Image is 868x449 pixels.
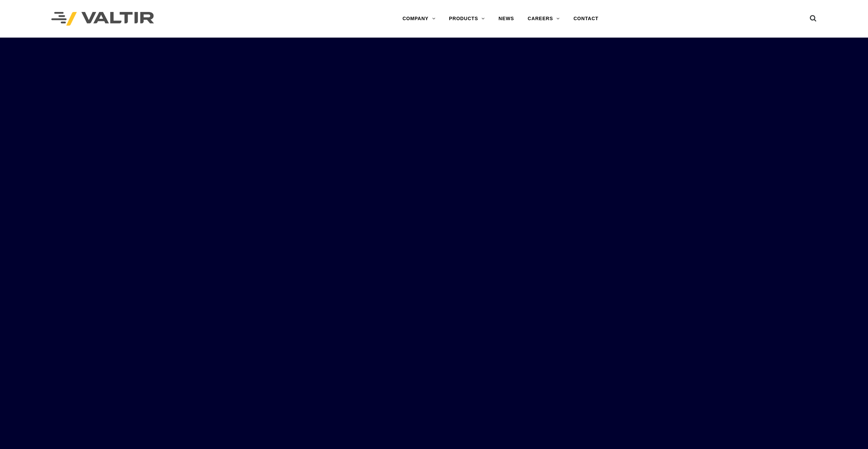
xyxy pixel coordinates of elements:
a: PRODUCTS [442,12,492,26]
a: CAREERS [521,12,567,26]
a: COMPANY [396,12,442,26]
a: CONTACT [567,12,605,26]
a: NEWS [492,12,521,26]
img: Valtir [51,12,154,26]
